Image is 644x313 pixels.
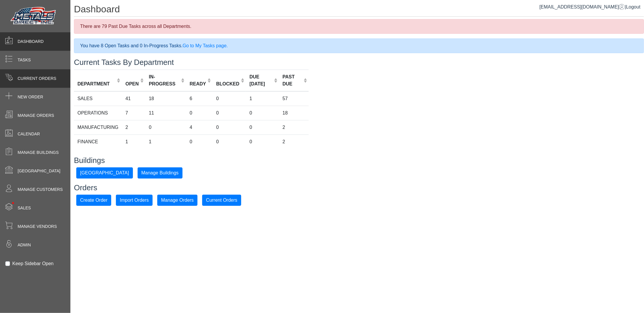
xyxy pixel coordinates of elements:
[122,134,146,149] td: 1
[18,149,59,156] span: Manage Buildings
[74,134,122,149] td: FINANCE
[186,120,212,134] td: 4
[18,131,40,137] span: Calendar
[246,134,279,149] td: 0
[157,195,197,206] button: Manage Orders
[74,106,122,120] td: OPERATIONS
[279,106,309,120] td: 18
[74,58,644,67] h3: Current Tasks By Department
[540,4,640,11] div: |
[122,120,146,134] td: 2
[122,106,146,120] td: 7
[74,183,644,192] h3: Orders
[246,120,279,134] td: 0
[202,197,241,202] a: Current Orders
[18,223,57,230] span: Manage Vendors
[138,170,182,175] a: Manage Buildings
[216,80,239,87] div: BLOCKED
[213,106,246,120] td: 0
[76,170,133,175] a: [GEOGRAPHIC_DATA]
[157,197,197,202] a: Manage Orders
[246,106,279,120] td: 0
[283,73,302,87] div: PAST DUE
[76,197,111,202] a: Create Order
[74,38,644,53] div: You have 8 Open Tasks and 0 In-Progress Tasks.
[74,19,644,34] div: There are 79 Past Due Tasks across all Departments.
[18,186,63,193] span: Manage Customers
[116,195,153,206] button: Import Orders
[145,120,186,134] td: 0
[213,120,246,134] td: 0
[246,91,279,106] td: 1
[74,4,644,17] h1: Dashboard
[18,38,44,45] span: Dashboard
[122,91,146,106] td: 41
[149,73,180,87] div: IN-PROGRESS
[18,75,56,82] span: Current Orders
[18,94,43,100] span: New Order
[126,80,139,87] div: OPEN
[12,260,54,267] label: Keep Sidebar Open
[116,197,153,202] a: Import Orders
[18,205,31,211] span: Sales
[145,91,186,106] td: 18
[18,168,60,174] span: [GEOGRAPHIC_DATA]
[18,242,31,248] span: Admin
[202,195,241,206] button: Current Orders
[249,73,272,87] div: DUE [DATE]
[145,134,186,149] td: 1
[190,80,206,87] div: READY
[18,112,54,119] span: Manage Orders
[138,167,182,179] button: Manage Buildings
[74,91,122,106] td: SALES
[77,80,115,87] div: DEPARTMENT
[186,134,212,149] td: 0
[540,4,625,9] a: [EMAIL_ADDRESS][DOMAIN_NAME]
[74,156,644,165] h3: Buildings
[213,134,246,149] td: 0
[182,43,228,48] a: Go to My Tasks page.
[76,195,111,206] button: Create Order
[145,106,186,120] td: 11
[279,134,309,149] td: 2
[279,120,309,134] td: 2
[626,4,640,9] span: Logout
[74,120,122,134] td: MANUFACTURING
[213,91,246,106] td: 0
[76,167,133,179] button: [GEOGRAPHIC_DATA]
[279,91,309,106] td: 57
[6,193,21,213] span: •
[9,5,59,27] img: Metals Direct Inc Logo
[18,57,31,63] span: Tasks
[186,106,212,120] td: 0
[186,91,212,106] td: 6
